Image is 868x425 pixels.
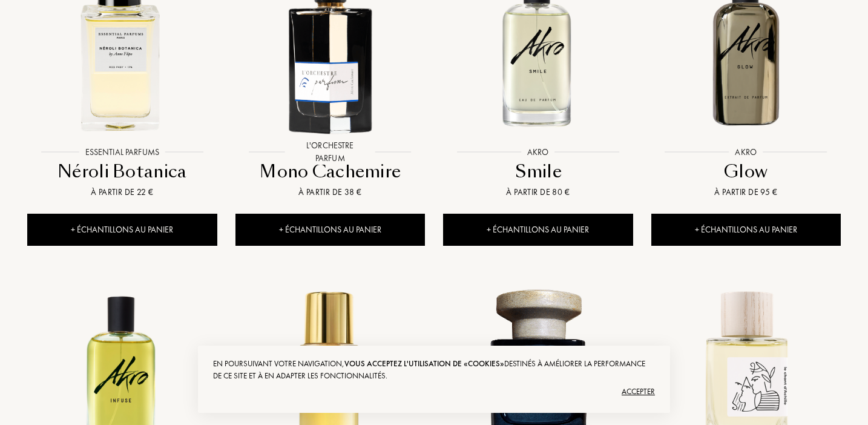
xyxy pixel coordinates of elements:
div: À partir de 95 € [656,186,837,199]
div: + Échantillons au panier [443,214,633,246]
div: À partir de 22 € [32,186,212,199]
div: + Échantillons au panier [235,214,426,246]
div: + Échantillons au panier [27,214,217,246]
div: + Échantillons au panier [651,214,841,246]
div: Accepter [213,382,655,401]
span: vous acceptez l'utilisation de «cookies» [344,358,504,369]
div: À partir de 38 € [240,186,421,199]
div: À partir de 80 € [448,186,628,199]
div: En poursuivant votre navigation, destinés à améliorer la performance de ce site et à en adapter l... [213,358,655,382]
